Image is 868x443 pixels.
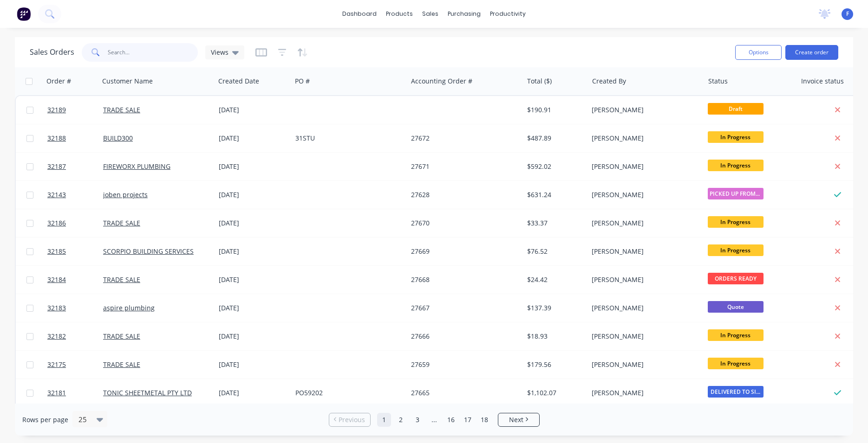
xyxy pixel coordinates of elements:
button: Options [735,45,782,60]
a: TRADE SALE [103,218,140,227]
a: BUILD300 [103,134,133,142]
a: 32187 [47,153,103,180]
h1: Sales Orders [30,48,74,57]
div: $631.24 [527,190,581,199]
a: 32188 [47,124,103,152]
div: [DATE] [219,388,288,398]
div: 27659 [411,360,514,369]
div: $1,102.07 [527,388,581,398]
div: [PERSON_NAME] [592,247,695,256]
div: [DATE] [219,190,288,199]
span: 32181 [47,388,66,398]
span: Quote [708,301,764,313]
div: Total ($) [527,77,552,86]
a: 32181 [47,379,103,407]
div: 27667 [411,303,514,313]
span: In Progress [708,160,764,171]
div: [PERSON_NAME] [592,275,695,284]
div: [DATE] [219,162,288,171]
div: [DATE] [219,247,288,256]
div: 31STU [295,134,398,143]
div: 27665 [411,388,514,398]
span: 32187 [47,162,66,171]
span: 32184 [47,275,66,284]
a: dashboard [338,7,381,21]
div: $190.91 [527,105,581,115]
span: Draft [708,103,764,115]
div: $33.37 [527,218,581,228]
a: FIREWORX PLUMBING [103,162,170,171]
div: [DATE] [219,134,288,143]
div: $179.56 [527,360,581,369]
span: In Progress [708,216,764,228]
a: 32184 [47,266,103,294]
a: TONIC SHEETMETAL PTY LTD [103,388,192,397]
span: DELIVERED TO SI... [708,386,764,398]
a: 32189 [47,96,103,124]
a: 32175 [47,351,103,379]
span: PICKED UP FROM ... [708,188,764,199]
div: 27671 [411,162,514,171]
div: [PERSON_NAME] [592,218,695,228]
span: 32175 [47,360,66,369]
a: Page 1 is your current page [377,413,391,427]
div: [DATE] [219,275,288,284]
button: Create order [785,45,838,60]
div: [DATE] [219,360,288,369]
div: [PERSON_NAME] [592,303,695,313]
div: PO59202 [295,388,398,398]
div: $592.02 [527,162,581,171]
a: 32182 [47,322,103,350]
span: In Progress [708,358,764,369]
div: [PERSON_NAME] [592,388,695,398]
div: 27668 [411,275,514,284]
span: 32188 [47,134,66,143]
div: 27666 [411,332,514,341]
div: Customer Name [102,77,153,86]
a: Page 18 [477,413,491,427]
div: [PERSON_NAME] [592,332,695,341]
div: $18.93 [527,332,581,341]
div: Invoice status [801,77,844,86]
a: TRADE SALE [103,275,140,284]
div: 27670 [411,218,514,228]
a: aspire plumbing [103,303,155,312]
span: F [846,10,849,18]
span: In Progress [708,329,764,341]
span: Views [211,47,228,57]
span: In Progress [708,131,764,143]
div: [PERSON_NAME] [592,105,695,115]
span: 32143 [47,190,66,199]
img: Factory [17,7,31,21]
span: Previous [339,415,365,424]
span: In Progress [708,244,764,256]
div: $487.89 [527,134,581,143]
a: Previous page [329,415,370,424]
a: Next page [498,415,539,424]
div: PO # [295,77,310,86]
div: Created By [592,77,626,86]
input: Search... [108,43,198,62]
div: 27669 [411,247,514,256]
span: Rows per page [22,415,68,424]
div: $24.42 [527,275,581,284]
a: Page 2 [394,413,408,427]
div: $137.39 [527,303,581,313]
a: Page 3 [411,413,424,427]
div: [DATE] [219,332,288,341]
span: 32189 [47,105,66,115]
a: 32185 [47,238,103,265]
span: Next [509,415,523,424]
div: sales [418,7,443,21]
span: 32182 [47,332,66,341]
div: Order # [46,77,71,86]
div: [PERSON_NAME] [592,162,695,171]
div: productivity [485,7,530,21]
div: products [381,7,418,21]
a: Jump forward [427,413,441,427]
div: Accounting Order # [411,77,472,86]
a: SCORPIO BUILDING SERVICES [103,247,194,256]
a: TRADE SALE [103,360,140,369]
div: $76.52 [527,247,581,256]
div: [DATE] [219,105,288,115]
